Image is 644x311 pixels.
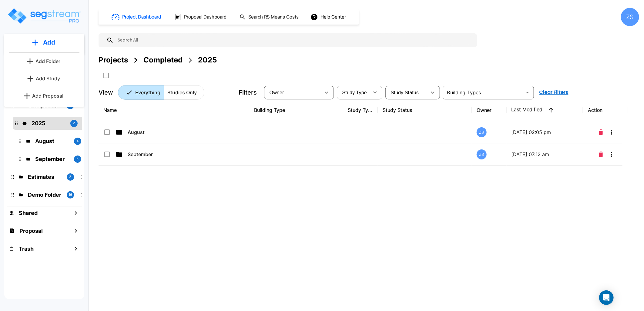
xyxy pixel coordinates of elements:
p: Add Folder [35,58,60,65]
img: Logo [7,7,81,25]
button: Studies Only [164,85,204,100]
h1: Proposal [19,227,43,235]
div: Completed [143,55,183,65]
div: Select [265,84,320,101]
p: [DATE] 02:05 pm [512,129,578,136]
div: Open Intercom Messenger [599,290,614,305]
button: Everything [118,85,164,100]
h1: Proposal Dashboard [184,14,226,21]
p: September [128,151,229,158]
div: ZS [477,127,487,137]
p: August [35,137,69,145]
button: Help Center [309,11,348,23]
input: Search All [114,33,474,47]
p: Add Study [36,75,60,82]
h1: Shared [19,209,38,217]
p: Studies Only [167,89,197,96]
h1: Search RS Means Costs [248,14,299,21]
button: More-Options [605,148,618,160]
p: 6 [77,156,79,162]
input: Building Types [445,88,522,97]
button: Add Proposal [22,90,67,102]
p: Demo Folder [28,191,62,199]
th: Action [583,99,628,121]
p: August [128,129,229,136]
button: More-Options [605,126,618,138]
div: Platform [118,85,204,100]
div: 2025 [198,55,217,65]
button: Proposal Dashboard [172,11,230,23]
p: 4 [77,139,79,144]
h1: Project Dashboard [122,14,161,21]
p: Everything [135,89,160,96]
th: Building Type [249,99,343,121]
p: View [99,88,113,97]
div: Projects [99,55,128,65]
button: SelectAll [100,69,112,82]
th: Name [99,99,249,121]
p: 2 [69,174,72,179]
th: Study Type [343,99,378,121]
p: Add Proposal [32,92,64,99]
p: 2 [73,121,75,126]
div: Select [338,84,369,101]
th: Study Status [378,99,472,121]
h1: Trash [19,245,34,253]
button: Project Dashboard [109,10,164,24]
span: Owner [270,90,284,95]
th: Last Modified [507,99,583,121]
p: September [35,155,69,163]
span: Study Type [342,90,367,95]
p: Estimates [28,173,62,181]
p: [DATE] 07:12 am [512,151,578,158]
button: Add [4,34,84,51]
button: Delete [596,148,605,160]
button: Search RS Means Costs [237,11,302,23]
button: Delete [596,126,605,138]
p: Filters [239,88,257,97]
a: Add Study [25,72,63,85]
div: ZS [477,149,487,159]
p: 2025 [32,119,65,127]
p: 16 [69,192,72,197]
th: Owner [472,99,507,121]
button: Add Folder [25,55,64,67]
span: Study Status [391,90,419,95]
div: Select [387,84,427,101]
p: Add [43,38,55,47]
div: ZS [621,8,639,26]
button: Open [523,88,532,97]
button: Clear Filters [537,86,571,99]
